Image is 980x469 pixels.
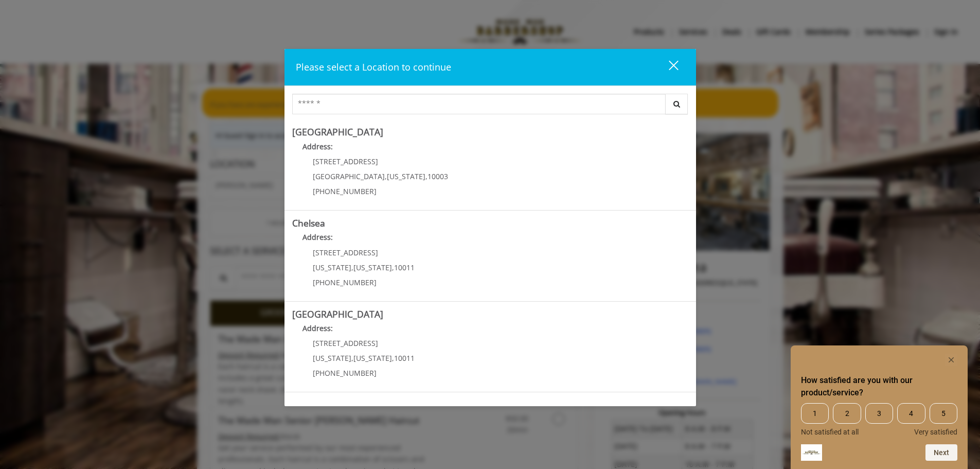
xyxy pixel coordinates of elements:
[351,263,353,272] span: ,
[801,354,957,461] div: How satisfied are you with our product/service? Select an option from 1 to 5, with 1 being Not sa...
[833,403,861,424] span: 2
[394,353,415,363] span: 10011
[671,100,683,108] i: Search button
[353,263,392,272] span: [US_STATE]
[292,94,666,114] input: Search Center
[292,94,688,119] div: Center Select
[865,403,893,424] span: 3
[313,338,378,348] span: [STREET_ADDRESS]
[292,126,383,138] b: [GEOGRAPHIC_DATA]
[313,353,351,363] span: [US_STATE]
[387,171,425,181] span: [US_STATE]
[385,171,387,181] span: ,
[351,353,353,363] span: ,
[292,308,383,320] b: [GEOGRAPHIC_DATA]
[925,444,957,461] button: Next question
[296,61,451,73] span: Please select a Location to continue
[801,374,957,399] h2: How satisfied are you with our product/service? Select an option from 1 to 5, with 1 being Not sa...
[914,428,957,436] span: Very satisfied
[302,142,333,151] b: Address:
[313,277,377,287] span: [PHONE_NUMBER]
[801,428,859,436] span: Not satisfied at all
[657,60,678,75] div: close dialog
[313,263,351,272] span: [US_STATE]
[427,171,448,181] span: 10003
[292,217,325,229] b: Chelsea
[313,186,377,196] span: [PHONE_NUMBER]
[302,323,333,333] b: Address:
[897,403,925,424] span: 4
[302,232,333,242] b: Address:
[930,403,957,424] span: 5
[313,171,385,181] span: [GEOGRAPHIC_DATA]
[392,353,394,363] span: ,
[801,403,829,424] span: 1
[313,248,378,257] span: [STREET_ADDRESS]
[313,157,378,166] span: [STREET_ADDRESS]
[425,171,427,181] span: ,
[394,263,415,272] span: 10011
[313,368,377,378] span: [PHONE_NUMBER]
[801,403,957,436] div: How satisfied are you with our product/service? Select an option from 1 to 5, with 1 being Not sa...
[650,57,685,78] button: close dialog
[945,354,957,366] button: Hide survey
[392,263,394,272] span: ,
[292,398,324,411] b: Flatiron
[353,353,392,363] span: [US_STATE]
